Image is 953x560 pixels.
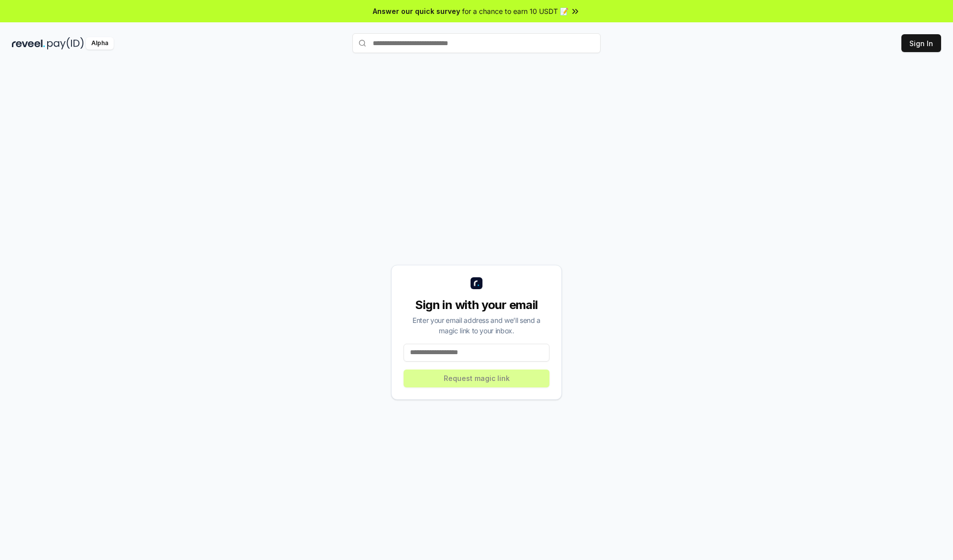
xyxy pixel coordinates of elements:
div: Sign in with your email [404,297,549,313]
img: logo_small [471,277,482,289]
span: for a chance to earn 10 USDT 📝 [462,6,568,16]
span: Answer our quick survey [373,6,460,16]
img: pay_id [47,37,84,50]
div: Alpha [86,37,114,50]
img: reveel_dark [12,37,45,50]
button: Sign In [901,34,941,52]
div: Enter your email address and we’ll send a magic link to your inbox. [404,315,549,336]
